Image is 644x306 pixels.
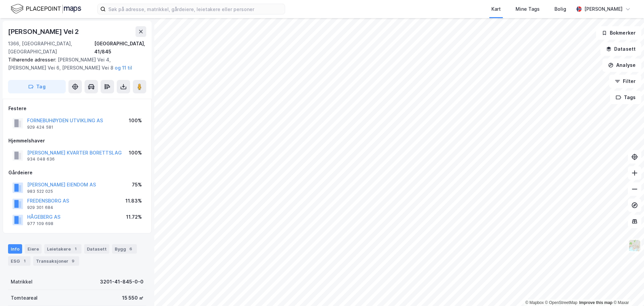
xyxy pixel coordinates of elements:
[609,75,641,88] button: Filter
[132,181,142,189] div: 75%
[491,5,501,13] div: Kart
[584,5,623,13] div: [PERSON_NAME]
[8,256,31,266] div: ESG
[127,246,134,252] div: 6
[8,40,94,56] div: 1366, [GEOGRAPHIC_DATA], [GEOGRAPHIC_DATA]
[8,57,58,62] span: Tilhørende adresser:
[33,256,79,266] div: Transaksjoner
[21,258,28,264] div: 1
[8,80,66,93] button: Tag
[27,221,53,226] div: 977 109 698
[72,246,79,252] div: 1
[27,125,53,130] div: 929 424 581
[600,42,641,56] button: Datasett
[8,137,146,145] div: Hjemmelshaver
[100,278,144,286] div: 3201-41-845-0-0
[27,205,53,210] div: 929 301 684
[8,169,146,177] div: Gårdeiere
[129,149,142,157] div: 100%
[610,91,641,104] button: Tags
[44,244,82,254] div: Leietakere
[11,3,81,15] img: logo.f888ab2527a4732fd821a326f86c7f29.svg
[602,58,641,72] button: Analyse
[106,4,285,14] input: Søk på adresse, matrikkel, gårdeiere, leietakere eller personer
[8,26,80,37] div: [PERSON_NAME] Vei 2
[129,117,142,125] div: 100%
[122,294,144,302] div: 15 550 ㎡
[11,278,33,286] div: Matrikkel
[70,258,76,264] div: 9
[125,197,142,205] div: 11.83%
[8,104,146,113] div: Festere
[94,40,146,56] div: [GEOGRAPHIC_DATA], 41/845
[596,26,641,40] button: Bokmerker
[8,244,22,254] div: Info
[8,56,141,72] div: [PERSON_NAME] Vei 4, [PERSON_NAME] Vei 6, [PERSON_NAME] Vei 8
[25,244,42,254] div: Eiere
[579,300,612,305] a: Improve this map
[84,244,109,254] div: Datasett
[554,5,566,13] div: Bolig
[525,300,544,305] a: Mapbox
[545,300,578,305] a: OpenStreetMap
[27,157,55,162] div: 934 048 636
[628,239,641,252] img: Z
[126,213,142,221] div: 11.72%
[516,5,540,13] div: Mine Tags
[112,244,137,254] div: Bygg
[610,274,644,306] iframe: Chat Widget
[27,189,53,194] div: 983 522 025
[11,294,38,302] div: Tomteareal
